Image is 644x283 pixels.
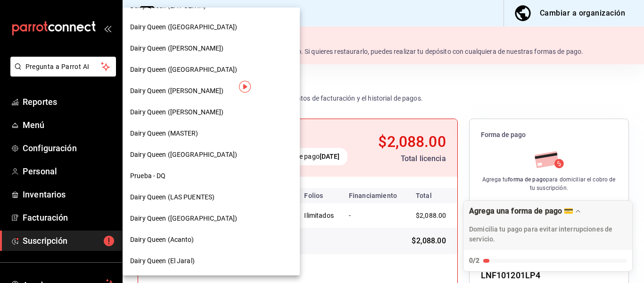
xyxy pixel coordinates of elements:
[123,102,300,123] div: Dairy Queen ([PERSON_NAME])
[130,65,237,75] span: Dairy Queen ([GEOGRAPHIC_DATA])
[130,43,224,53] span: Dairy Queen ([PERSON_NAME])
[123,208,300,229] div: Dairy Queen ([GEOGRAPHIC_DATA])
[463,200,633,272] div: Agrega una forma de pago 💳
[130,129,198,138] span: Dairy Queen (MASTER)
[123,123,300,144] div: Dairy Queen (MASTER)
[130,22,237,32] span: Dairy Queen ([GEOGRAPHIC_DATA])
[463,201,632,271] button: Expand Checklist
[130,235,194,245] span: Dairy Queen (Acanto)
[130,107,224,117] span: Dairy Queen ([PERSON_NAME])
[123,229,300,250] div: Dairy Queen (Acanto)
[239,81,251,93] img: Tooltip marker
[463,201,632,250] div: Drag to move checklist
[123,38,300,59] div: Dairy Queen ([PERSON_NAME])
[123,144,300,165] div: Dairy Queen ([GEOGRAPHIC_DATA])
[123,17,300,38] div: Dairy Queen ([GEOGRAPHIC_DATA])
[130,86,224,96] span: Dairy Queen ([PERSON_NAME])
[469,224,627,244] p: Domicilia tu pago para evitar interrupciones de servicio.
[130,150,237,160] span: Dairy Queen ([GEOGRAPHIC_DATA])
[123,80,300,102] div: Dairy Queen ([PERSON_NAME])
[123,165,300,187] div: Prueba - DQ
[130,192,215,202] span: Dairy Queen (LAS PUENTES)
[469,256,479,266] div: 0/2
[123,187,300,208] div: Dairy Queen (LAS PUENTES)
[130,171,165,181] span: Prueba - DQ
[130,256,195,266] span: Dairy Queen (El Jaral)
[123,59,300,80] div: Dairy Queen ([GEOGRAPHIC_DATA])
[130,214,237,223] span: Dairy Queen ([GEOGRAPHIC_DATA])
[469,206,573,215] div: Agrega una forma de pago 💳
[123,250,300,272] div: Dairy Queen (El Jaral)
